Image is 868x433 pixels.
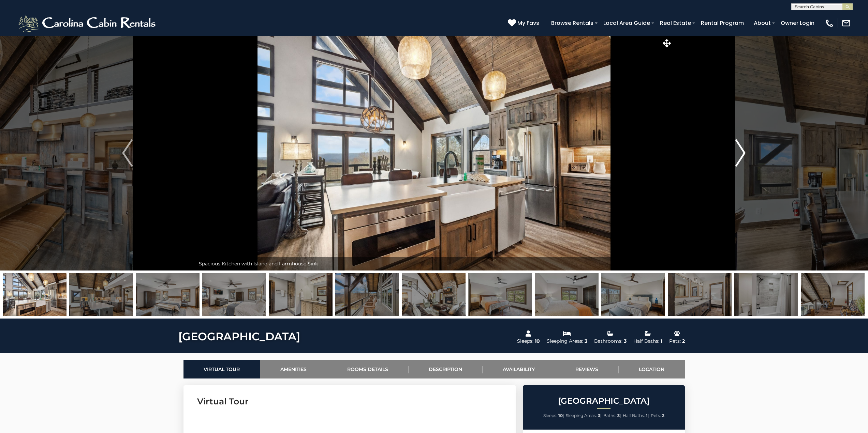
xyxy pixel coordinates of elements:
[555,360,619,378] a: Reviews
[734,273,798,316] img: 166247863
[543,413,557,418] span: Sleeps:
[197,396,502,407] h3: Virtual Tour
[623,413,645,418] span: Half Baths:
[183,360,260,378] a: Virtual Tour
[260,360,327,378] a: Amenities
[601,273,665,316] img: 166247856
[122,139,132,167] img: arrow
[841,18,851,28] img: mail-regular-white.png
[483,360,555,378] a: Availability
[735,139,746,167] img: arrow
[335,273,399,316] img: 166247869
[662,413,664,418] strong: 2
[543,411,564,420] li: |
[825,18,834,28] img: phone-regular-white.png
[548,17,597,29] a: Browse Rentals
[327,360,409,378] a: Rooms Details
[136,273,200,316] img: 166247850
[603,413,616,418] span: Baths:
[525,397,683,405] h2: [GEOGRAPHIC_DATA]
[508,19,541,28] a: My Favs
[3,273,67,316] img: 166247852
[646,413,648,418] strong: 1
[558,413,563,418] strong: 10
[17,13,159,33] img: White-1-2.png
[777,17,818,29] a: Owner Login
[673,35,808,270] button: Next
[657,17,694,29] a: Real Estate
[468,273,532,316] img: 166247859
[600,17,653,29] a: Local Area Guide
[668,273,732,316] img: 166247857
[598,413,600,418] strong: 3
[750,17,774,29] a: About
[617,413,620,418] strong: 3
[603,411,621,420] li: |
[801,273,865,316] img: 166247860
[566,411,602,420] li: |
[535,273,599,316] img: 166247858
[651,413,661,418] span: Pets:
[69,273,133,316] img: 166247853
[202,273,266,316] img: 166247851
[697,17,747,29] a: Rental Program
[402,273,466,316] img: 166247849
[269,273,333,316] img: 166247862
[623,411,649,420] li: |
[195,257,673,270] div: Spacious Kitchen with Island and Farmhouse Sink
[566,413,597,418] span: Sleeping Areas:
[619,360,685,378] a: Location
[60,35,195,270] button: Previous
[409,360,483,378] a: Description
[517,19,539,27] span: My Favs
